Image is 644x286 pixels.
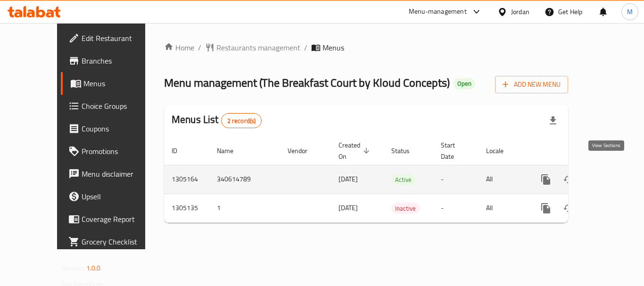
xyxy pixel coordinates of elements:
a: Coupons [61,117,165,140]
span: Menus [83,78,157,89]
button: Change Status [557,197,580,220]
td: All [479,194,527,222]
td: - [433,165,479,194]
a: Home [164,42,194,53]
span: Active [391,174,415,185]
span: Edit Restaurant [82,33,157,44]
span: Menu disclaimer [82,168,157,180]
span: Grocery Checklist [82,236,157,247]
td: 1305164 [164,165,209,194]
a: Menu disclaimer [61,163,165,185]
a: Grocery Checklist [61,230,165,253]
span: Menu management ( The Breakfast Court by Kloud Concepts ) [164,72,450,93]
span: Open [454,80,475,88]
li: / [198,42,201,53]
span: Choice Groups [82,100,157,112]
span: [DATE] [339,202,358,214]
span: [DATE] [339,173,358,185]
table: enhanced table [164,137,633,223]
span: Coverage Report [82,213,157,225]
td: 1 [209,194,280,222]
a: Menus [61,72,165,95]
div: Open [454,78,475,90]
a: Restaurants management [205,42,300,53]
div: Active [391,174,415,185]
span: Branches [82,55,157,66]
span: Add New Menu [503,79,561,90]
td: - [433,194,479,222]
span: ID [172,145,190,156]
span: Restaurants management [216,42,300,53]
span: 1.0.0 [86,262,101,274]
span: Upsell [82,191,157,202]
nav: breadcrumb [164,42,568,53]
span: Version: [62,262,85,274]
span: M [627,7,633,17]
span: Locale [486,145,516,156]
a: Upsell [61,185,165,208]
div: Total records count [221,113,262,128]
td: 1305135 [164,194,209,222]
span: 2 record(s) [222,116,262,125]
h2: Menus List [172,113,262,128]
span: Start Date [441,139,467,162]
span: Created On [339,139,372,162]
div: Jordan [511,7,529,17]
span: Name [217,145,246,156]
span: Status [391,145,422,156]
th: Actions [527,137,633,165]
span: Menus [322,42,344,53]
li: / [304,42,307,53]
a: Coverage Report [61,208,165,230]
a: Edit Restaurant [61,27,165,49]
button: more [535,168,557,191]
a: Promotions [61,140,165,163]
td: All [479,165,527,194]
a: Choice Groups [61,95,165,117]
a: Branches [61,49,165,72]
span: Vendor [288,145,320,156]
span: Inactive [391,203,420,214]
button: Add New Menu [495,76,568,93]
span: Coupons [82,123,157,134]
td: 340614789 [209,165,280,194]
div: Export file [542,109,564,132]
div: Menu-management [409,6,467,17]
button: more [535,197,557,220]
span: Promotions [82,146,157,157]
